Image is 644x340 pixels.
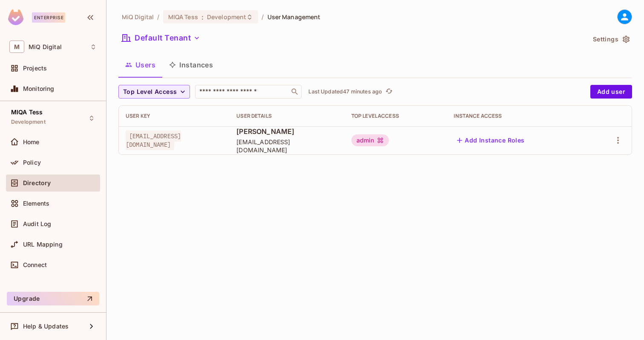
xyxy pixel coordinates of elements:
button: Upgrade [7,292,99,305]
span: User Management [267,13,321,21]
span: Development [11,119,46,125]
div: Top Level Access [351,113,440,119]
span: Click to refresh data [382,87,394,97]
span: Elements [23,200,49,207]
div: Enterprise [32,12,65,23]
button: Instances [162,54,220,76]
button: Settings [589,32,632,46]
span: Audit Log [23,221,51,227]
li: / [157,13,159,21]
span: M [9,41,24,53]
span: Connect [23,262,47,268]
span: Monitoring [23,85,55,92]
span: refresh [385,87,393,96]
button: Add user [590,85,632,99]
span: Workspace: MiQ Digital [29,44,62,50]
span: [EMAIL_ADDRESS][DOMAIN_NAME] [126,131,181,150]
button: refresh [384,87,394,97]
span: URL Mapping [23,241,63,248]
li: / [262,13,264,21]
button: Add Instance Roles [454,134,528,147]
span: Top Level Access [123,87,177,97]
span: MIQA Tess [168,13,198,21]
span: [PERSON_NAME] [236,127,337,136]
div: Instance Access [454,113,581,119]
p: Last Updated 47 minutes ago [308,88,382,95]
span: Help & Updates [23,323,69,330]
span: [EMAIL_ADDRESS][DOMAIN_NAME] [236,138,337,154]
span: Development [207,13,246,21]
button: Default Tenant [118,31,204,45]
span: Projects [23,65,47,72]
div: User Key [126,113,223,119]
span: the active workspace [122,13,154,21]
span: Policy [23,159,41,166]
span: MIQA Tess [11,109,43,116]
button: Top Level Access [118,85,190,99]
span: Home [23,139,40,145]
img: SReyMgAAAABJRU5ErkJggg== [8,9,23,25]
div: admin [351,134,389,146]
button: Users [118,54,162,76]
span: : [201,14,204,20]
div: User Details [236,113,337,119]
span: Directory [23,180,51,186]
